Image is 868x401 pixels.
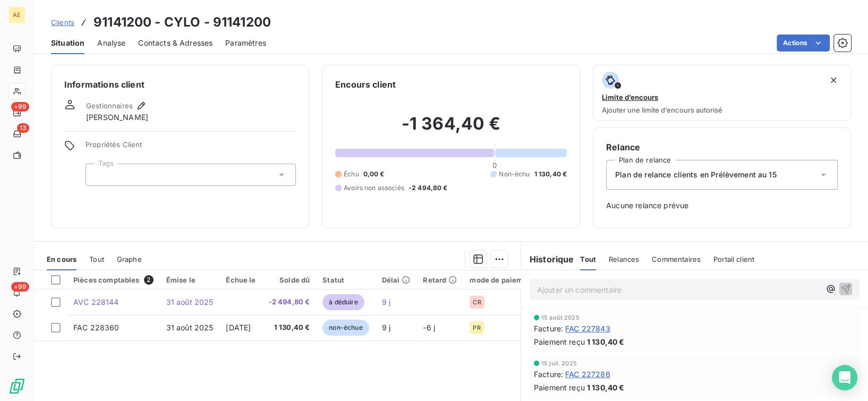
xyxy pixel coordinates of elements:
span: 0,00 € [363,169,385,179]
h6: Encours client [335,78,396,91]
span: FAC 228360 [73,323,120,332]
div: Solde dû [269,276,310,284]
span: -2 494,80 € [269,297,310,308]
span: Graphe [117,255,142,263]
input: Ajouter une valeur [95,170,103,180]
span: Paiement reçu [534,336,585,347]
button: Limite d’encoursAjouter une limite d’encours autorisé [593,65,851,121]
div: Émise le [166,276,214,284]
div: Statut [322,276,369,284]
span: [DATE] [226,323,251,332]
span: Paramètres [225,38,266,48]
div: AE [8,6,25,23]
span: 1 130,40 € [587,336,625,347]
span: Échu [344,169,359,179]
h2: -1 364,40 € [335,113,567,145]
span: 2 [144,275,154,285]
span: Ajouter une limite d’encours autorisé [602,106,722,114]
span: 9 j [382,323,390,332]
span: Propriétés Client [86,140,296,155]
span: Relances [609,255,639,263]
h6: Informations client [64,78,296,91]
span: Clients [51,18,74,27]
span: Limite d’encours [602,93,658,101]
span: Tout [89,255,104,263]
a: Clients [51,17,74,28]
h6: Historique [521,253,574,266]
span: 1 130,40 € [587,382,625,393]
div: Délai [382,276,411,284]
div: Retard [423,276,457,284]
span: [PERSON_NAME] [86,112,148,123]
span: FAC 227286 [565,369,610,380]
img: Logo LeanPay [8,378,25,395]
div: mode de paiement [470,276,534,284]
span: AVC 228144 [73,297,119,306]
div: Pièces comptables [73,275,154,285]
span: Tout [580,255,596,263]
span: 1 130,40 € [269,322,310,333]
span: FAC 227843 [565,323,610,334]
span: Commentaires [652,255,701,263]
span: Situation [51,38,84,48]
span: 13 [17,123,29,133]
span: Avoirs non associés [344,183,404,193]
h6: Relance [606,141,838,153]
span: 1 130,40 € [534,169,567,179]
span: 31 août 2025 [166,323,214,332]
span: Plan de relance clients en Prélèvement au 15 [615,169,777,180]
h3: 91141200 - CYLO - 91141200 [93,13,271,32]
span: -6 j [423,323,435,332]
span: Aucune relance prévue [606,200,838,211]
span: CR [473,299,481,305]
div: Échue le [226,276,256,284]
span: -2 494,80 € [409,183,448,193]
span: +99 [11,282,29,292]
span: Facture : [534,369,563,380]
div: Open Intercom Messenger [832,365,857,390]
span: Analyse [97,38,125,48]
span: +99 [11,102,29,112]
span: 9 j [382,297,390,306]
span: non-échue [322,320,369,336]
span: 31 août 2025 [166,297,214,306]
span: Paiement reçu [534,382,585,393]
span: Facture : [534,323,563,334]
span: à déduire [322,294,364,310]
span: Contacts & Adresses [138,38,212,48]
span: 15 août 2025 [541,314,580,321]
span: PR [473,325,480,331]
span: Gestionnaires [86,101,133,110]
span: 0 [492,161,497,169]
span: Non-échu [499,169,530,179]
button: Actions [777,35,830,52]
span: Portail client [713,255,754,263]
span: En cours [47,255,76,263]
span: 15 juil. 2025 [541,360,577,366]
